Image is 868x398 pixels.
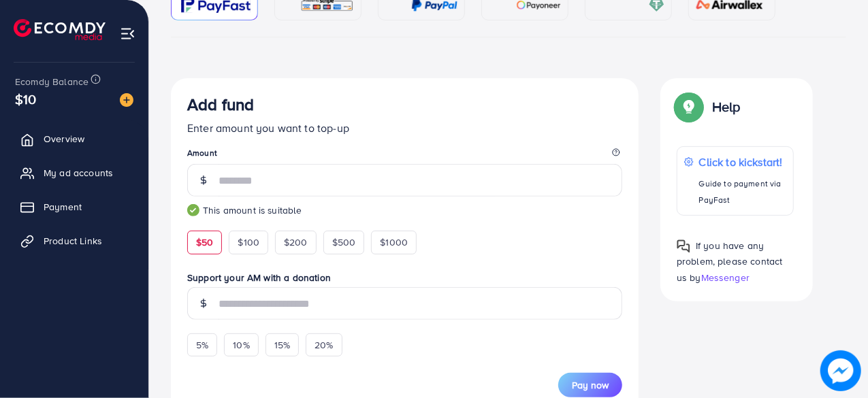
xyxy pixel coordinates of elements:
p: Help [712,99,741,115]
img: image [120,93,133,107]
label: Support your AM with a donation [187,271,622,284]
a: Payment [10,193,138,220]
span: $500 [332,235,356,249]
img: image [820,350,861,391]
span: Ecomdy Balance [15,75,89,88]
p: Click to kickstart! [699,154,786,170]
span: Pay now [572,378,609,392]
span: $10 [15,89,36,109]
span: Payment [44,200,82,214]
img: menu [120,26,135,42]
p: Enter amount you want to top-up [187,120,622,136]
img: Popup guide [677,239,690,253]
span: Messenger [701,271,750,284]
span: 20% [315,338,333,352]
small: This amount is suitable [187,203,622,217]
img: Popup guide [677,95,701,119]
span: $1000 [380,235,408,249]
span: $200 [284,235,308,249]
span: $50 [196,235,213,249]
span: 10% [233,338,249,352]
span: Overview [44,132,84,146]
p: Guide to payment via PayFast [699,176,786,208]
button: Pay now [558,373,622,397]
img: logo [14,19,106,40]
span: 5% [196,338,208,352]
span: If you have any problem, please contact us by [677,239,783,284]
span: $100 [238,235,259,249]
img: guide [187,204,199,216]
h3: Add fund [187,95,254,114]
legend: Amount [187,147,622,164]
span: Product Links [44,234,102,248]
span: 15% [274,338,290,352]
a: Product Links [10,227,138,254]
a: My ad accounts [10,159,138,186]
span: My ad accounts [44,166,113,180]
a: Overview [10,125,138,152]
